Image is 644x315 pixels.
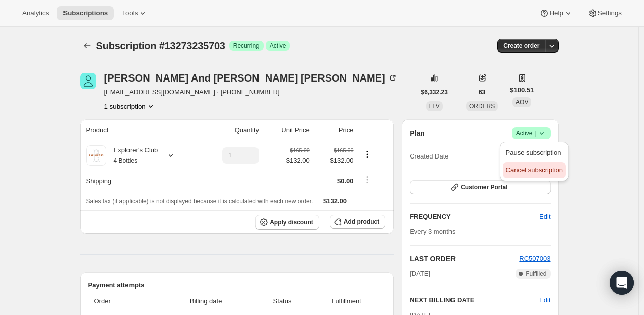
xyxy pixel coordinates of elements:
span: $132.00 [286,155,310,166]
span: Recurring [233,42,260,50]
button: 63 [473,85,491,99]
span: $6,332.23 [421,88,448,96]
button: Pause subscription [503,145,566,161]
h2: Plan [410,128,425,138]
th: Order [88,290,158,312]
button: Analytics [16,6,55,20]
button: Add product [330,215,385,229]
span: Analytics [22,9,49,17]
img: product img [86,145,106,166]
span: Status [257,296,307,306]
th: Product [80,119,200,141]
span: Settings [598,9,622,17]
span: Billing date [160,296,251,306]
span: Active [516,128,547,138]
h2: NEXT BILLING DATE [410,295,539,305]
span: Apply discount [270,218,313,226]
span: Subscription #13273235703 [96,40,225,51]
a: RC507003 [519,255,550,262]
button: $6,332.23 [415,85,454,99]
button: Edit [533,209,556,225]
button: Create order [497,39,545,53]
span: $132.00 [316,155,354,166]
button: RC507003 [519,254,550,264]
small: 4 Bottles [114,157,138,164]
div: Open Intercom Messenger [610,271,634,295]
div: Explorer's Club [106,145,158,166]
h2: Payment attempts [88,280,386,290]
h2: FREQUENCY [410,212,539,222]
span: Fulfillment [313,296,379,306]
span: ORDERS [469,103,495,110]
span: Fulfilled [526,270,546,278]
span: | [535,129,536,137]
span: $100.51 [510,85,534,95]
span: $132.00 [323,197,347,205]
span: LTV [429,103,440,110]
h2: LAST ORDER [410,254,519,264]
button: Settings [582,6,628,20]
span: Subscriptions [63,9,108,17]
div: [PERSON_NAME] And [PERSON_NAME] [PERSON_NAME] [104,73,398,83]
button: Customer Portal [410,180,550,194]
span: Add product [344,218,379,226]
button: Shipping actions [359,174,375,185]
span: Create order [503,42,539,50]
button: Product actions [104,101,156,111]
th: Price [313,119,357,141]
small: $165.00 [334,147,353,153]
small: $165.00 [290,147,310,153]
button: Edit [539,295,550,305]
th: Shipping [80,170,200,192]
span: Tools [122,9,138,17]
th: Unit Price [262,119,313,141]
button: Tools [116,6,154,20]
span: Sales tax (if applicable) is not displayed because it is calculated with each new order. [86,198,313,205]
span: Edit [539,212,550,222]
span: 63 [479,88,485,96]
span: Customer Portal [461,183,507,191]
th: Quantity [199,119,262,141]
button: Apply discount [255,215,319,230]
span: Every 3 months [410,228,455,235]
span: AOV [516,99,528,106]
span: Active [270,42,286,50]
span: Help [549,9,563,17]
span: Cancel subscription [506,166,563,174]
button: Subscriptions [57,6,114,20]
span: Pause subscription [506,149,561,156]
button: Product actions [359,149,375,160]
span: $0.00 [337,177,354,185]
span: Created Date [410,151,448,162]
span: [DATE] [410,269,430,279]
span: Carmen L. And Kevin Patton [80,73,96,89]
button: Subscriptions [80,39,94,53]
span: [EMAIL_ADDRESS][DOMAIN_NAME] · [PHONE_NUMBER] [104,87,398,97]
button: Cancel subscription [503,162,566,178]
button: Help [533,6,579,20]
